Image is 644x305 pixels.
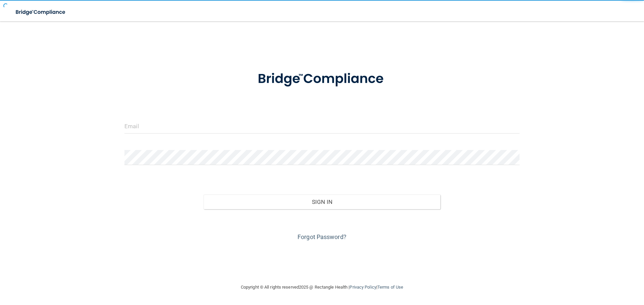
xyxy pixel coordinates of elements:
button: Sign In [204,195,441,209]
img: bridge_compliance_login_screen.278c3ca4.svg [10,5,72,19]
div: Copyright © All rights reserved 2025 @ Rectangle Health | | [200,277,444,298]
a: Privacy Policy [350,285,376,290]
a: Forgot Password? [298,233,346,240]
a: Terms of Use [377,285,403,290]
img: bridge_compliance_login_screen.278c3ca4.svg [244,62,400,96]
input: Email [124,119,520,134]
